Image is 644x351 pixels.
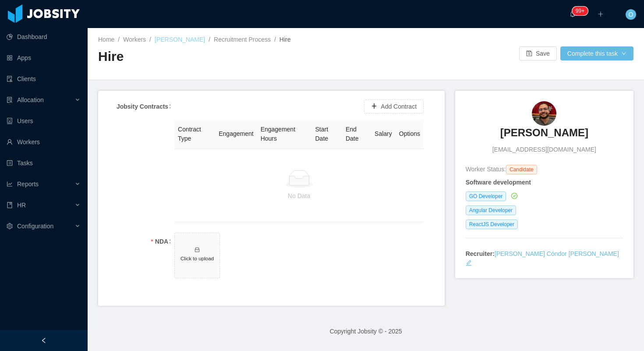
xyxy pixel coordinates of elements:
[7,202,13,208] i: icon: book
[519,46,557,60] button: icon: saveSave
[500,126,588,140] h3: [PERSON_NAME]
[7,49,81,67] a: icon: appstoreApps
[17,96,44,103] span: Allocation
[466,260,472,266] i: icon: edit
[219,130,253,137] span: Engagement
[492,145,596,154] span: [EMAIL_ADDRESS][DOMAIN_NAME]
[466,206,516,215] span: Angular Developer
[88,316,644,347] footer: Copyright Jobsity © - 2025
[466,191,506,201] span: GO Developer
[155,238,168,245] strong: NDA
[629,9,633,20] span: O
[500,126,588,145] a: [PERSON_NAME]
[7,154,81,172] a: icon: profileTasks
[17,181,39,188] span: Reports
[598,11,604,17] i: icon: plus
[466,166,506,173] span: Worker Status:
[506,165,537,174] span: Candidate
[274,36,276,43] span: /
[7,133,81,151] a: icon: userWorkers
[7,28,81,46] a: icon: pie-chartDashboard
[7,112,81,130] a: icon: robotUsers
[17,202,26,209] span: HR
[178,255,216,262] h5: Click to upload
[511,193,517,199] i: icon: check-circle
[7,97,13,103] i: icon: solution
[149,36,151,43] span: /
[7,181,13,187] i: icon: line-chart
[178,126,201,142] span: Contract Type
[261,126,295,142] span: Engagement Hours
[117,103,168,110] strong: Jobsity Contracts
[466,220,518,229] span: ReactJS Developer
[98,48,366,66] h2: Hire
[315,126,328,142] span: Start Date
[280,36,291,43] span: Hire
[118,36,120,43] span: /
[466,250,495,257] strong: Recruiter:
[214,36,271,43] a: Recruitment Process
[364,99,424,113] button: icon: plusAdd Contract
[181,191,417,201] p: No Data
[375,130,392,137] span: Salary
[123,36,146,43] a: Workers
[155,36,205,43] a: [PERSON_NAME]
[570,11,576,17] i: icon: bell
[510,192,517,199] a: icon: check-circle
[560,46,633,60] button: Complete this taskicon: down
[175,233,219,278] span: icon: inboxClick to upload
[532,101,556,126] img: 6a07a38d-fe78-4c8b-893b-43f42b805b7f_68cdc46c5944b-90w.png
[399,130,420,137] span: Options
[7,70,81,88] a: icon: auditClients
[7,223,13,229] i: icon: setting
[98,36,114,43] a: Home
[572,7,588,15] sup: 1648
[209,36,210,43] span: /
[194,247,200,253] i: icon: inbox
[495,250,619,257] a: [PERSON_NAME] Cóndor [PERSON_NAME]
[17,223,53,230] span: Configuration
[346,126,359,142] span: End Date
[466,179,531,186] strong: Software development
